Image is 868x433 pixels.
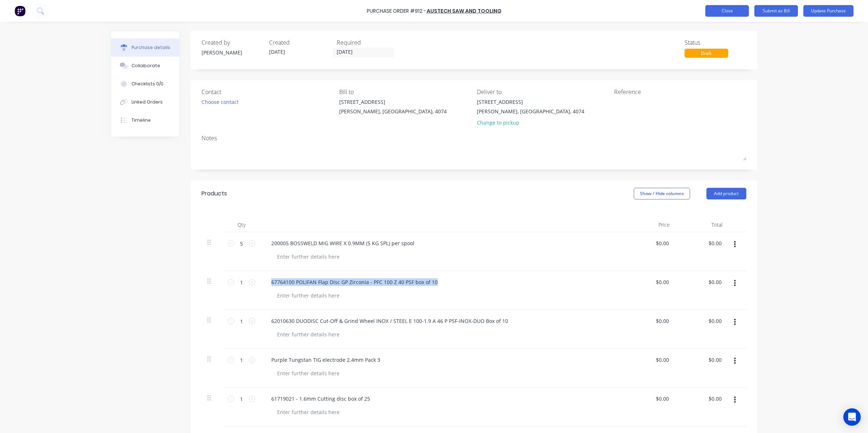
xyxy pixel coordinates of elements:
div: Change to pickup [477,119,584,126]
div: Draft [685,49,728,58]
div: Price [623,218,676,232]
div: Collaborate [131,62,160,69]
div: 200005 BOSSWELD MIG WIRE X 0.9MM (5 KG SPL) per spool [265,238,420,248]
div: Choose contact [202,98,239,106]
div: Timeline [131,117,151,124]
div: [PERSON_NAME], [GEOGRAPHIC_DATA], 4074 [339,108,447,115]
div: Linked Orders [131,99,163,105]
div: Total [676,218,728,232]
button: Checklists 0/0 [111,75,179,93]
div: Open Intercom Messenger [843,408,861,426]
div: [PERSON_NAME], [GEOGRAPHIC_DATA], 4074 [477,108,584,115]
div: Purchase details [131,44,170,51]
button: Update Purchase [803,5,853,17]
div: Required [337,38,398,47]
img: Factory [15,5,25,16]
div: Checklists 0/0 [131,81,163,87]
div: 62010630 DUODISC Cut-Off & Grind Wheel INOX / STEEL E 100-1.9 A 46 P PSF-INOX-DUO Box of 10 [265,316,514,326]
button: Linked Orders [111,93,179,111]
div: 67764100 POLIFAN Flap Disc GP Zirconia - PFC 100 Z 40 PSF box of 10 [265,277,443,287]
button: Timeline [111,111,179,129]
button: Close [705,5,749,17]
div: 61719021 - 1.6mm Cutting disc box of 25 [265,393,376,404]
div: Created [269,38,331,47]
div: Products [202,189,227,198]
div: [STREET_ADDRESS] [477,98,584,106]
div: [PERSON_NAME] [202,49,263,56]
button: Submit as Bill [754,5,798,17]
div: Purchase Order #912 - [367,7,426,15]
div: Status [685,38,746,47]
div: Contact [202,88,334,96]
div: Notes [202,134,746,142]
button: Purchase details [111,39,179,57]
div: Created by [202,38,263,47]
div: Purple Tungstan TIG electrode 2.4mm Pack 3 [265,355,386,365]
div: Reference [614,88,746,96]
div: [STREET_ADDRESS] [339,98,447,106]
button: Collaborate [111,57,179,75]
div: Bill to [339,88,471,96]
button: Show / Hide columns [634,188,690,199]
a: Austech Saw and Tooling [427,7,502,15]
div: Qty [223,218,260,232]
button: Add product [706,188,746,199]
div: Deliver to [477,88,609,96]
